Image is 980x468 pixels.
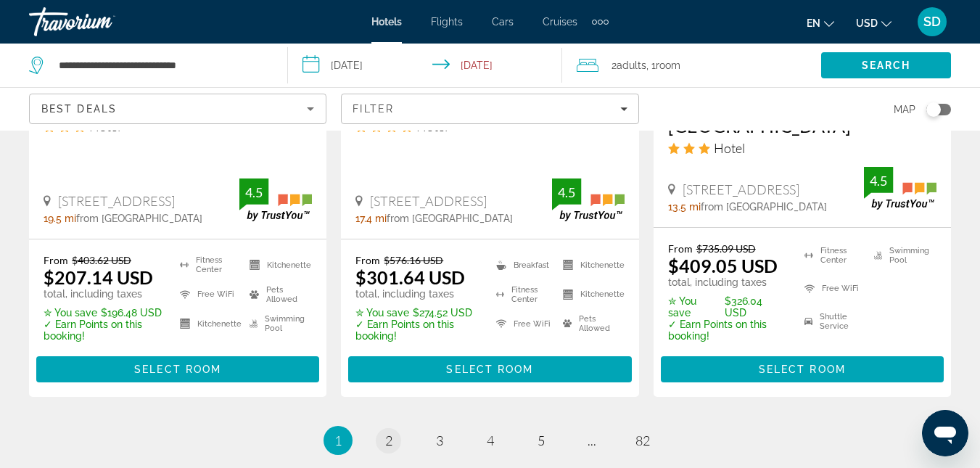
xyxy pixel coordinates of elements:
p: $326.04 USD [668,295,786,319]
span: Map [894,99,915,120]
span: ✮ You save [355,307,409,319]
del: $576.16 USD [384,254,443,266]
span: Search [862,59,911,71]
button: Toggle map [915,103,951,116]
button: Select check in and out date [288,44,561,87]
button: Extra navigation items [592,10,609,33]
li: Swimming Pool [242,313,312,334]
p: ✓ Earn Points on this booking! [668,319,786,342]
p: $196.48 USD [44,307,162,319]
span: ... [588,432,596,448]
span: From [44,254,68,266]
span: 82 [635,432,650,448]
p: total, including taxes [355,288,478,300]
span: Select Room [759,364,846,375]
span: [STREET_ADDRESS] [58,193,175,209]
div: 4.5 [864,172,893,189]
button: Change currency [856,12,892,33]
span: Select Room [446,364,533,375]
span: 19.5 mi [44,213,76,224]
p: total, including taxes [668,276,786,288]
li: Fitness Center [173,254,242,276]
li: Free WiFi [489,313,556,334]
button: Select Room [36,356,319,382]
span: 13.5 mi [668,201,701,213]
span: Room [656,59,680,71]
li: Fitness Center [797,242,867,268]
a: Travorium [29,3,174,41]
li: Free WiFi [173,284,242,305]
span: Filter [353,103,394,115]
span: From [355,254,380,266]
li: Kitchenette [556,254,625,276]
span: from [GEOGRAPHIC_DATA] [76,213,202,224]
div: 3 star Hotel [668,140,936,156]
li: Pets Allowed [556,313,625,334]
span: Select Room [134,364,221,375]
a: Select Room [348,360,631,376]
li: Breakfast [489,254,556,276]
span: en [807,17,820,29]
button: Filters [341,94,638,124]
span: ✮ You save [668,295,721,319]
li: Free WiFi [797,276,867,302]
button: Select Room [348,356,631,382]
span: ✮ You save [44,307,97,319]
span: 17.4 mi [355,213,387,224]
mat-select: Sort by [41,100,314,118]
nav: Pagination [29,426,951,455]
li: Fitness Center [489,284,556,305]
button: Change language [807,12,834,33]
span: from [GEOGRAPHIC_DATA] [387,213,513,224]
img: TrustYou guest rating badge [864,167,936,210]
span: 2 [612,55,646,75]
span: 3 [436,432,443,448]
button: User Menu [913,7,951,37]
div: 4.5 [239,184,268,201]
a: Hotels [371,16,402,28]
p: $274.52 USD [355,307,478,319]
span: [STREET_ADDRESS] [683,181,799,197]
del: $403.62 USD [72,254,131,266]
span: Best Deals [41,103,117,115]
button: Select Room [661,356,944,382]
div: 4.5 [552,184,581,201]
span: [STREET_ADDRESS] [370,193,487,209]
ins: $207.14 USD [44,266,153,288]
li: Pets Allowed [242,284,312,305]
span: 5 [538,432,545,448]
a: Select Room [661,360,944,376]
span: 4 [487,432,494,448]
a: Cars [492,16,514,28]
li: Kitchenette [556,284,625,305]
p: ✓ Earn Points on this booking! [355,319,478,342]
p: ✓ Earn Points on this booking! [44,319,162,342]
span: From [668,242,693,255]
ins: $301.64 USD [355,266,465,288]
span: Adults [617,59,646,71]
input: Search hotel destination [57,54,265,76]
span: Hotel [714,140,745,156]
li: Kitchenette [242,254,312,276]
span: 2 [385,432,392,448]
a: Select Room [36,360,319,376]
li: Swimming Pool [867,242,936,268]
img: TrustYou guest rating badge [239,178,312,221]
a: Cruises [543,16,577,28]
p: total, including taxes [44,288,162,300]
li: Kitchenette [173,313,242,334]
span: 1 [334,432,342,448]
img: TrustYou guest rating badge [552,178,625,221]
li: Shuttle Service [797,309,867,335]
del: $735.09 USD [696,242,756,255]
iframe: Button to launch messaging window [922,410,968,456]
a: Flights [431,16,463,28]
ins: $409.05 USD [668,255,778,276]
span: , 1 [646,55,680,75]
button: Travelers: 2 adults, 0 children [562,44,821,87]
span: SD [923,15,941,29]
